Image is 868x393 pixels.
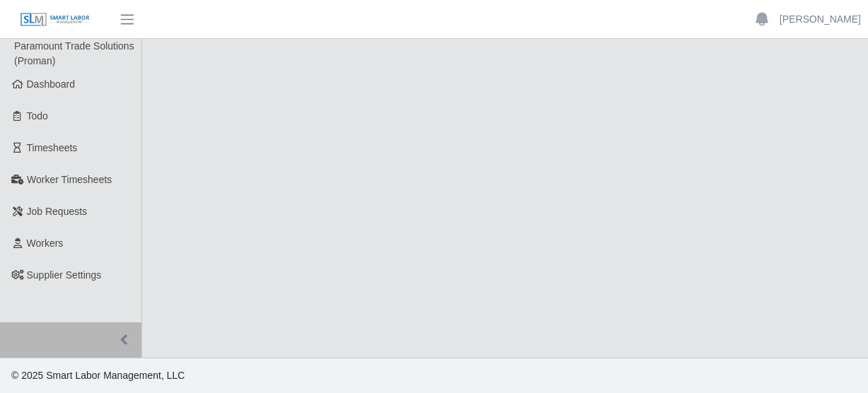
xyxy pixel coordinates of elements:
[27,174,112,185] span: Worker Timesheets
[27,206,88,217] span: Job Requests
[780,12,861,27] a: [PERSON_NAME]
[14,40,134,66] span: Paramount Trade Solutions (Proman)
[27,110,48,122] span: Todo
[11,370,184,381] span: © 2025 Smart Labor Management, LLC
[27,78,76,90] span: Dashboard
[27,142,78,153] span: Timesheets
[27,237,64,249] span: Workers
[20,12,90,28] img: SLM Logo
[27,269,102,281] span: Supplier Settings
